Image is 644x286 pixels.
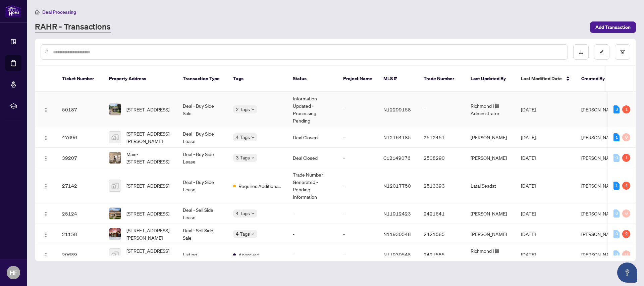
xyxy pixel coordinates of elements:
[338,92,378,127] td: -
[418,168,465,203] td: 2513393
[383,251,411,257] span: N11930548
[465,203,516,224] td: [PERSON_NAME]
[338,224,378,244] td: -
[594,44,609,60] button: edit
[516,66,576,92] th: Last Modified Date
[177,92,228,127] td: Deal - Buy Side Sale
[251,108,255,111] span: down
[238,182,282,190] span: Requires Additional Docs
[465,168,516,203] td: Latai Seadat
[338,127,378,148] td: -
[521,231,536,237] span: [DATE]
[41,229,51,239] button: Logo
[622,154,630,162] div: 1
[109,180,121,191] img: thumbnail-img
[57,92,104,127] td: 50187
[581,106,618,112] span: [PERSON_NAME]
[10,268,17,277] span: HF
[622,182,630,190] div: 4
[35,21,111,33] a: RAHR - Transactions
[41,132,51,143] button: Logo
[35,10,40,14] span: home
[338,244,378,265] td: -
[383,210,411,217] span: N11912423
[5,5,21,17] img: logo
[418,92,465,127] td: -
[613,105,620,113] div: 3
[42,9,76,15] span: Deal Processing
[43,252,49,258] img: Logo
[581,183,618,189] span: [PERSON_NAME]
[126,106,169,113] span: [STREET_ADDRESS]
[521,210,536,217] span: [DATE]
[57,148,104,168] td: 39207
[251,212,255,215] span: down
[104,66,177,92] th: Property Address
[236,154,250,161] span: 3 Tags
[521,106,536,112] span: [DATE]
[576,66,616,92] th: Created By
[43,107,49,113] img: Logo
[521,155,536,161] span: [DATE]
[338,203,378,224] td: -
[228,66,287,92] th: Tags
[383,134,411,140] span: N12164185
[418,244,465,265] td: 2421585
[41,180,51,191] button: Logo
[418,127,465,148] td: 2512451
[126,247,172,262] span: [STREET_ADDRESS][PERSON_NAME]
[287,127,338,148] td: Deal Closed
[465,92,516,127] td: Richmond Hill Administrator
[595,22,631,33] span: Add Transaction
[338,148,378,168] td: -
[418,224,465,244] td: 2421585
[126,182,169,189] span: [STREET_ADDRESS]
[177,127,228,148] td: Deal - Buy Side Lease
[251,136,255,139] span: down
[109,104,121,115] img: thumbnail-img
[126,130,172,145] span: [STREET_ADDRESS][PERSON_NAME]
[41,208,51,219] button: Logo
[109,132,121,143] img: thumbnail-img
[338,168,378,203] td: -
[622,209,630,218] div: 0
[617,263,637,283] button: Open asap
[287,244,338,265] td: -
[43,232,49,237] img: Logo
[581,155,618,161] span: [PERSON_NAME]
[57,66,104,92] th: Ticket Number
[521,134,536,140] span: [DATE]
[177,66,228,92] th: Transaction Type
[613,230,620,238] div: 0
[126,150,172,165] span: Main-[STREET_ADDRESS]
[126,227,172,241] span: [STREET_ADDRESS][PERSON_NAME]
[615,44,630,60] button: filter
[613,154,620,162] div: 0
[465,224,516,244] td: [PERSON_NAME]
[579,50,583,54] span: download
[622,250,630,258] div: 0
[177,203,228,224] td: Deal - Sell Side Lease
[43,156,49,161] img: Logo
[57,224,104,244] td: 21158
[581,134,618,140] span: [PERSON_NAME]
[57,127,104,148] td: 47696
[287,148,338,168] td: Deal Closed
[573,44,589,60] button: download
[521,251,536,257] span: [DATE]
[465,66,516,92] th: Last Updated By
[236,105,250,113] span: 2 Tags
[622,133,630,141] div: 0
[238,251,259,258] span: Approved
[177,168,228,203] td: Deal - Buy Side Lease
[287,224,338,244] td: -
[521,75,562,82] span: Last Modified Date
[383,231,411,237] span: N11930548
[613,182,620,190] div: 1
[109,228,121,240] img: thumbnail-img
[41,152,51,163] button: Logo
[418,203,465,224] td: 2421641
[177,244,228,265] td: Listing
[581,210,618,217] span: [PERSON_NAME]
[287,203,338,224] td: -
